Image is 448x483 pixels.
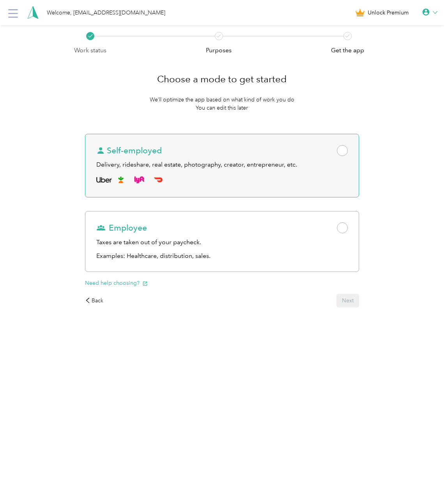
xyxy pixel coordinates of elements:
[96,160,348,170] div: Delivery, rideshare, real estate, photography, creator, entrepreneur, etc.
[96,145,162,156] span: Self-employed
[157,70,287,89] h1: Choose a mode to get started
[85,297,104,305] div: Back
[74,46,106,55] p: Work status
[196,104,248,112] p: You can edit this later
[85,279,148,287] button: Need help choosing?
[96,222,147,233] span: Employee
[206,46,232,55] p: Purposes
[96,251,348,261] p: Examples: Healthcare, distribution, sales.
[331,46,364,55] p: Get the app
[368,9,409,17] span: Unlock Premium
[96,238,348,247] div: Taxes are taken out of your paycheck.
[150,96,294,104] p: We’ll optimize the app based on what kind of work you do
[404,439,448,483] iframe: Everlance-gr Chat Button Frame
[47,9,165,17] div: Welcome, [EMAIL_ADDRESS][DOMAIN_NAME]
